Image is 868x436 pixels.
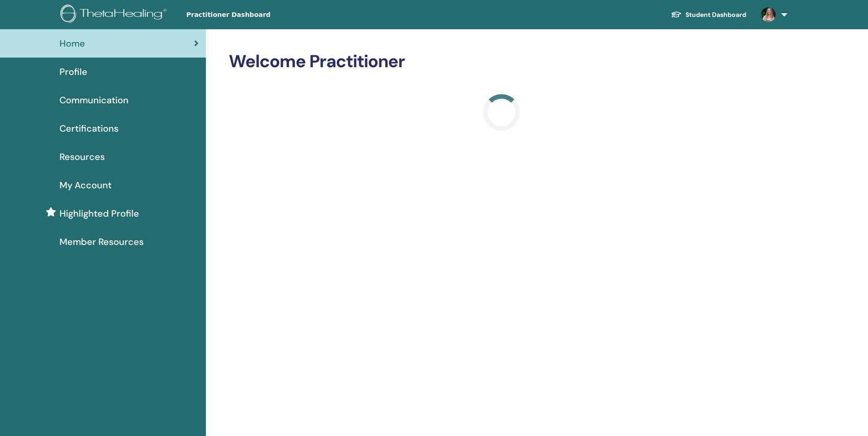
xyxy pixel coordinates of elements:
[59,37,85,50] span: Home
[59,207,139,220] span: Highlighted Profile
[663,6,754,23] a: Student Dashboard
[671,11,682,18] img: graduation-cap-white.svg
[229,51,775,72] h2: Welcome Practitioner
[59,178,112,192] span: My Account
[761,7,776,22] img: default.jpg
[59,93,129,107] span: Communication
[59,122,119,135] span: Certifications
[59,150,105,164] span: Resources
[59,235,144,249] span: Member Resources
[60,5,170,25] img: logo.png
[186,10,323,20] span: Practitioner Dashboard
[59,65,87,79] span: Profile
